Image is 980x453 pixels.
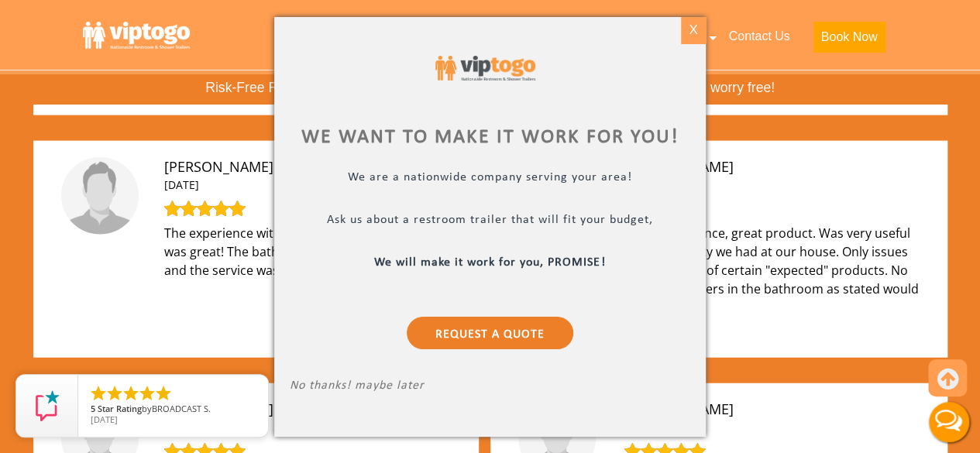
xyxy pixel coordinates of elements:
li:  [154,384,173,403]
a: Request a Quote [407,316,573,348]
span: [DATE] [91,414,118,425]
p: No thanks! maybe later [290,378,690,396]
img: Review Rating [32,390,63,421]
span: by [91,404,256,415]
b: We will make it work for you, PROMISE! [375,256,606,268]
img: viptogo logo [435,56,535,81]
button: Live Chat [918,391,980,453]
li:  [122,384,140,403]
span: 5 [91,403,95,414]
div: We want to make it work for you! [290,128,690,146]
div: X [682,17,706,43]
li:  [105,384,124,403]
span: BROADCAST S. [152,403,211,414]
li:  [138,384,156,403]
li:  [89,384,108,403]
p: We are a nationwide company serving your area! [290,170,690,187]
span: Star Rating [98,403,142,414]
p: Ask us about a restroom trailer that will fit your budget, [290,212,690,230]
